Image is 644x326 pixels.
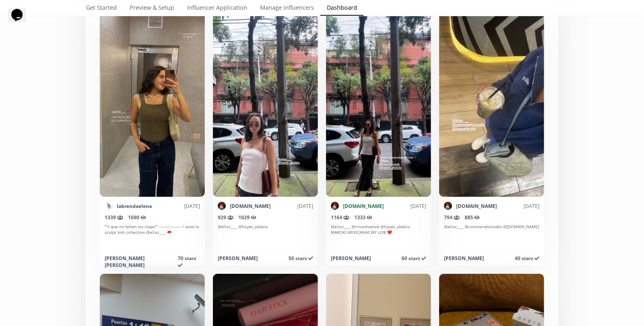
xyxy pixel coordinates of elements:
div: [PERSON_NAME] [218,255,258,262]
div: [PERSON_NAME] [PERSON_NAME] [105,255,178,269]
div: [DATE] [497,203,539,210]
span: 70 starz [178,255,196,269]
span: 1029 [238,214,257,221]
div: *Y que no falten los nippz* ------------------ > wow la sculpt knit collection @ellaz____ 🪭 [105,224,200,250]
a: [DOMAIN_NAME] [343,203,384,210]
div: [DATE] [384,203,426,210]
img: 491036820_1463316291489654_8760354798567674099_n.jpg [331,202,339,210]
span: 794 [444,214,460,221]
span: 885 [465,214,480,221]
div: [PERSON_NAME] [331,255,371,262]
img: 491036820_1463316291489654_8760354798567674099_n.jpg [444,202,452,210]
span: 40 starz [515,255,539,262]
div: [DATE] [271,203,313,210]
div: @ellaz____ @irinashoelab @hayet_abdala MARCAS MEXICANAS MY LOB ❤️ [331,224,426,250]
a: labrendaelena [117,203,152,210]
span: 50 starz [288,255,313,262]
span: 1333 [354,214,373,221]
span: 60 starz [402,255,426,262]
a: [DOMAIN_NAME] [230,203,271,210]
iframe: chat widget [8,8,34,32]
div: [PERSON_NAME] [444,255,484,262]
span: 1690 [128,214,146,221]
img: 280417310_536441837856001_7708388399665626917_n.jpg [105,202,113,210]
div: @ellaz____ @commandostudio @[DOMAIN_NAME] [444,224,539,250]
a: [DOMAIN_NAME] [456,203,497,210]
div: [DATE] [152,203,200,210]
span: 1164 [331,214,349,221]
span: 1339 [105,214,123,221]
span: 929 [218,214,234,221]
img: 491036820_1463316291489654_8760354798567674099_n.jpg [218,202,226,210]
div: @ellaz____ @hayet_abdala [218,224,313,250]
